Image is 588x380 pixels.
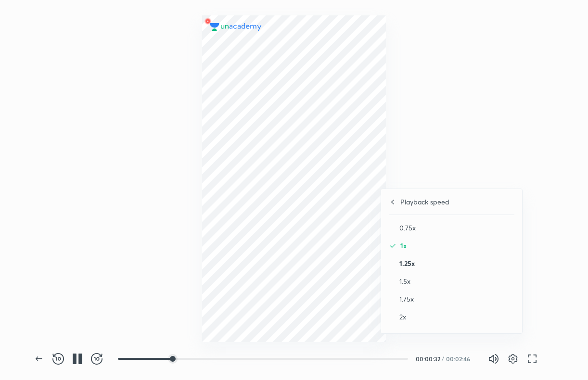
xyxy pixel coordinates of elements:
h4: 1.25x [399,258,514,268]
h4: 1x [400,241,514,251]
h4: Playback speed [400,197,449,207]
h4: 2x [399,312,514,322]
h4: 0.75x [399,223,514,233]
h4: 1.5x [399,276,514,286]
h4: 1.75x [399,294,514,304]
img: activeRate.6640ab9b.svg [389,242,396,250]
